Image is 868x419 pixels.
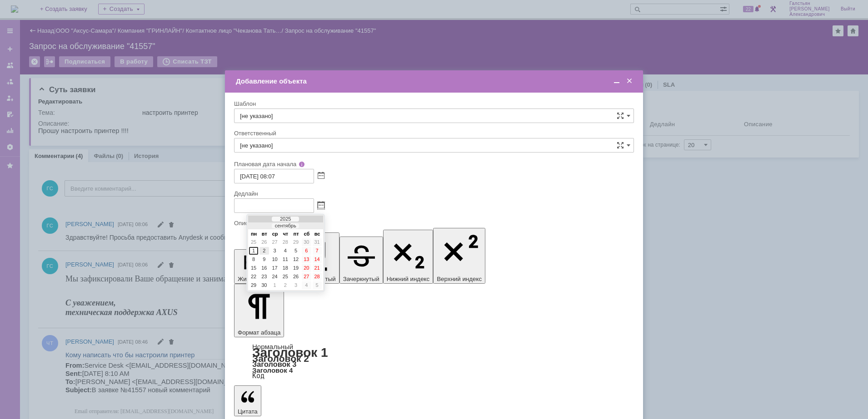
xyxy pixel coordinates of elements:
[234,284,284,337] button: Формат абзаца
[252,343,293,350] a: Нормальный
[234,130,632,136] div: Ответственный
[291,232,301,237] td: пт
[437,276,482,282] span: Верхний индекс
[270,273,279,281] div: 24
[252,360,296,368] a: Заголовок 3
[259,232,269,237] td: вт
[249,273,258,281] div: 22
[313,281,322,289] div: 5
[234,161,621,167] div: Плановая дата начала
[281,273,290,281] div: 25
[270,281,279,289] div: 1
[313,273,322,281] div: 28
[238,276,261,282] span: Жирный
[270,264,279,272] div: 17
[259,238,269,246] div: 26
[234,101,632,107] div: Шаблон
[238,329,280,336] span: Формат абзаца
[302,232,311,237] td: сб
[617,142,624,149] span: Сложная форма
[249,238,258,246] div: 25
[281,238,290,246] div: 28
[234,191,632,197] div: Дедлайн
[313,256,322,263] div: 14
[252,372,264,380] a: Код
[270,247,279,255] div: 3
[272,223,299,228] div: сентябрь
[617,112,624,119] span: Сложная форма
[291,264,300,272] div: 19
[302,238,311,246] div: 30
[281,232,290,237] td: чт
[313,238,322,246] div: 31
[612,77,621,85] span: Свернуть (Ctrl + M)
[270,256,279,263] div: 10
[234,249,265,284] button: Жирный
[302,256,311,263] div: 13
[281,247,290,255] div: 4
[9,57,148,64] span: Email отправителя: [EMAIL_ADDRESS][DOMAIN_NAME]
[302,264,311,272] div: 20
[291,281,300,289] div: 3
[234,344,634,379] div: Формат абзаца
[249,281,258,289] div: 29
[291,256,300,263] div: 12
[249,247,258,255] div: 1
[249,232,259,237] td: пн
[343,276,379,282] span: Зачеркнутый
[270,232,280,237] td: ср
[291,238,300,246] div: 29
[259,281,269,289] div: 30
[281,256,290,263] div: 11
[433,228,485,284] button: Верхний индекс
[259,264,269,272] div: 16
[252,353,309,364] a: Заголовок 2
[281,281,290,289] div: 2
[238,408,258,415] span: Цитата
[259,256,269,263] div: 9
[252,366,293,374] a: Заголовок 4
[234,220,632,226] div: Описание
[313,232,322,237] td: вс
[387,276,430,282] span: Нижний индекс
[270,238,279,246] div: 27
[236,77,634,85] div: Добавление объекта
[302,247,311,255] div: 6
[383,230,434,284] button: Нижний индекс
[281,264,290,272] div: 18
[249,264,258,272] div: 15
[4,4,60,11] span: настроить принтер
[313,264,322,272] div: 21
[625,77,634,85] span: Закрыть
[272,217,299,222] div: 2025
[234,385,261,416] button: Цитата
[259,247,269,255] div: 2
[259,273,269,281] div: 23
[252,345,328,360] a: Заголовок 1
[302,273,311,281] div: 27
[339,237,383,284] button: Зачеркнутый
[313,247,322,255] div: 7
[302,281,311,289] div: 4
[291,247,300,255] div: 5
[249,256,258,263] div: 8
[291,273,300,281] div: 26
